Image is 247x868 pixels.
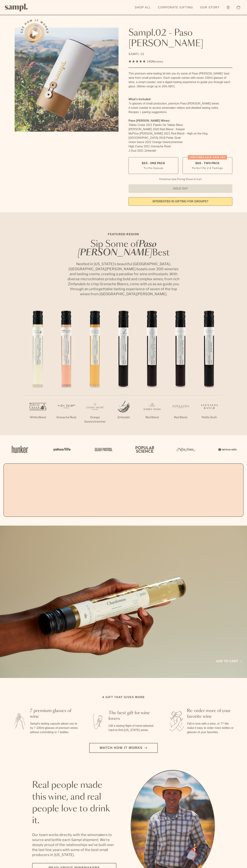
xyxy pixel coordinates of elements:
span: Union Sacre 2022 Orange Gewürztraminer [128,141,183,144]
span: 140 [147,60,152,63]
span: J Dusi 2021 Zinfandel [128,149,156,152]
a: Our Story [198,4,221,11]
a: interested in gifting for groups? [128,197,232,206]
p: White Blend [24,415,52,420]
img: Artboard_5_7fdae55a-36fd-43f7-8bfd-f74a06a2878e_x450.png [92,442,114,457]
div: This premium wine-tasting kit lets you try some of Paso [PERSON_NAME]' best wine from small produ... [128,71,232,89]
h2: Real people made this wine, and real people love to drink it. [32,779,116,827]
img: Sampl logo [5,4,28,11]
p: Featured Region [66,232,181,236]
span: High Camp 2021 Grenache Rosé [128,145,171,148]
img: Artboard_3_0b291449-6e8c-4d07-b2c2-3f3601a19cd1_x450.png [175,442,196,457]
img: Sampl.02 - Paso Robles [15,28,119,132]
span: Reviews [152,60,163,63]
p: Nestled in [US_STATE]’s beautiful [GEOGRAPHIC_DATA], [GEOGRAPHIC_DATA][PERSON_NAME] boasts over 2... [66,261,181,296]
img: Artboard_6_04f9a106-072f-468a-bdd7-f11783b05722_x450.png [51,442,72,457]
strong: Paso [PERSON_NAME] Wines: [128,119,170,122]
p: Red Blend [138,415,166,420]
span: Tablas Creek 2021 Patelin De Tablas Blanc [128,123,183,126]
button: Watch how it works [89,743,158,753]
h3: Re-order more of your favorite wine [187,708,236,719]
button: Sold Out [128,184,232,193]
img: Artboard_4_28b4d326-c26e-48f9-9c80-911f17d6414e_x450.png [133,442,155,457]
h3: 7 premium glasses of wine [30,708,79,719]
span: $55 - One Pack [142,161,165,165]
p: Petite Sirah [195,415,223,420]
li: 1 / 7 [24,308,52,431]
div: CHRISTMAS SALE! Save 20% [188,155,227,159]
small: Perfect For 2-4 Tastings [192,166,223,170]
h3: The best gift for wine lovers [109,710,157,722]
h2: A gift that gives more [102,695,145,699]
li: A smart coaster to access winemaker videos and detailed tasting notes. [128,106,232,110]
li: 6 / 7 [166,308,195,431]
p: Sampl's tasting capsule allows you to try 7 100ml glasses of premium wines without committing to ... [30,722,79,734]
li: 7 / 7 [195,308,223,431]
img: Artboard_1_c8cd28af-0030-4af1-819c-248e302c7f06_x450.png [9,442,31,457]
h2: Sip Some of Best [66,240,181,257]
span: McPrice [PERSON_NAME] 2021 Red Blend - High on the Hog [128,132,208,135]
small: Try the Capsule [143,166,163,170]
a: Add to cart [216,659,242,664]
p: Grenache Rosé [52,415,81,420]
p: Orange Gewürztraminer [81,415,109,424]
li: 3 / 7 [81,308,109,435]
a: Shop All [133,4,153,11]
img: Artboard_7_5b34974b-f019-449e-91fb-745f8d0877ee_x450.png [216,442,238,457]
p: Fall in love with a wine, or 7? We make it easy to order more bottles or glasses of your favorites. [187,722,236,734]
li: Christmas Sale Pricing Shown In Cart [157,178,203,181]
p: Gift a tasting flight of hand-selected, hard-to-find [US_STATE] wines. [109,724,157,732]
div: 140Reviews [128,59,163,64]
h1: Sampl.02 - Paso [PERSON_NAME] [128,28,232,49]
p: Our team works directly with the winemakers to source and bottle each Sampl shipment. We’re deepl... [32,832,116,857]
p: SAMPL.02 [128,52,232,56]
li: 7x glasses of small production, premium Paso [PERSON_NAME] wines [128,101,232,106]
button: See how it works [25,23,45,43]
strong: What’s Included: [128,98,151,101]
span: [PERSON_NAME] 2020 Red Blend - Keeper [128,128,185,131]
li: 5 / 7 [138,308,166,431]
a: Corporate Gifting [156,4,195,11]
li: 2 / 7 [52,308,81,431]
li: Recipes + pairing suggestions [128,110,232,114]
span: $88 - Two Pack [195,161,220,165]
em: Paso [PERSON_NAME] [78,240,157,257]
span: [GEOGRAPHIC_DATA] 2018 Petite Sirah [128,136,181,139]
p: Zinfandel [109,415,138,420]
li: 4 / 7 [109,308,138,431]
p: Red Blend [166,415,195,420]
